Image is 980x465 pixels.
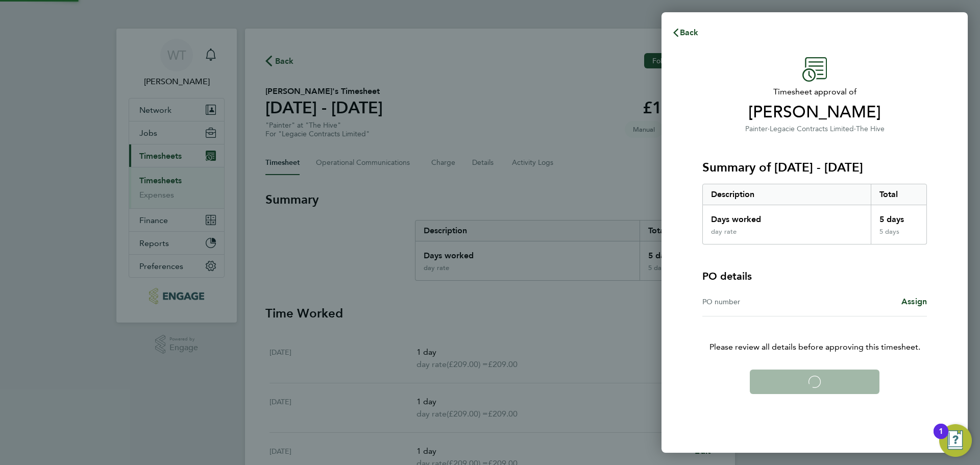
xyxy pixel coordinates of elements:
span: Timesheet approval of [702,86,927,98]
span: Back [680,28,699,37]
div: day rate [711,228,737,236]
div: Total [871,184,927,205]
div: Summary of 22 - 28 Sep 2025 [702,184,927,244]
p: Please review all details before approving this timesheet. [690,316,939,353]
span: · [854,125,856,133]
button: Back [661,22,709,43]
div: PO number [702,296,815,308]
div: Days worked [703,205,871,228]
span: [PERSON_NAME] [702,102,927,123]
div: 1 [939,431,943,445]
div: 5 days [871,228,927,244]
span: · [768,125,770,133]
a: Assign [901,296,927,308]
button: Open Resource Center, 1 new notification [939,424,972,457]
span: The Hive [856,125,885,133]
h3: Summary of [DATE] - [DATE] [702,159,927,176]
span: Assign [901,297,927,306]
span: Painter [745,125,768,133]
div: Description [703,184,871,205]
h4: PO details [702,269,752,283]
div: 5 days [871,205,927,228]
span: Legacie Contracts Limited [770,125,854,133]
